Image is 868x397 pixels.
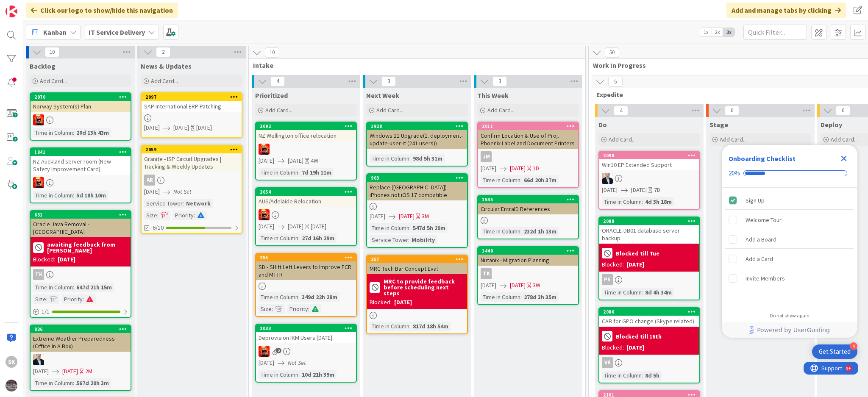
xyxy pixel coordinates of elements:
div: Time in Column [33,378,73,388]
div: Blocked: [602,260,624,269]
div: Time in Column [481,175,520,185]
div: Welcome Tour is incomplete. [725,211,854,229]
div: Welcome Tour [746,215,782,225]
span: : [520,175,522,185]
img: VN [259,209,270,220]
div: 3M [422,212,429,221]
span: Backlog [30,62,56,70]
div: Size [144,211,157,220]
div: [DATE] [394,298,412,307]
span: : [642,371,643,380]
div: Time in Column [481,292,520,302]
div: Time in Column [370,322,409,331]
div: 1D [533,164,539,173]
span: : [298,292,300,302]
div: 7d 19h 11m [300,168,334,177]
span: [DATE] [370,212,385,221]
span: Add Card... [40,77,67,85]
div: 1440 [482,248,578,254]
span: 2 [276,348,281,353]
div: Windows 11 Upgrade(1. deployment-update-user-it (241 users)) [367,130,467,149]
div: Time in Column [602,288,642,297]
div: 8d 4h 34m [643,288,674,297]
div: Close Checklist [837,152,851,165]
div: 2098Win10 EP Extended Support [599,152,699,170]
span: 6/10 [153,223,164,232]
div: 255 [260,255,356,261]
div: 4d 3h 18m [643,197,674,206]
span: 50 [605,47,619,58]
div: 1535Circular EntraID References [478,196,578,214]
div: HO [599,173,699,184]
img: HO [33,354,44,365]
div: 2070 [34,94,131,100]
div: AR [142,175,242,186]
div: SD - SHift Left Levers to Improve FCR and MTTR [256,261,356,280]
span: Add Card... [831,136,858,143]
div: Blocked: [370,298,392,307]
span: Add Card... [487,106,515,114]
div: AR [144,175,155,186]
div: 2086 [599,308,699,316]
div: 5d 18h 10m [74,191,108,200]
i: Not Set [288,359,306,366]
div: 7D [654,186,660,194]
div: Invite Members is incomplete. [725,269,854,288]
span: : [157,211,159,220]
div: 2088 [599,217,699,225]
span: 4 [614,105,628,116]
div: 2M [85,367,92,376]
div: Onboarding Checklist [729,153,796,164]
div: 3W [533,281,540,290]
b: MRC to provide feedback before scheduling next steps [384,278,465,296]
div: 2070Norway System(s) Plan [31,93,131,112]
span: Powered by UserGuiding [757,325,830,335]
div: 2097 [145,94,242,100]
div: PS [599,274,699,285]
span: : [73,191,74,200]
span: 10 [265,47,279,58]
div: AUS/Adelaide Relocation [256,196,356,207]
div: Time in Column [259,168,298,177]
div: Service Tower [370,235,408,244]
div: VN [31,114,131,125]
div: Size [33,294,46,304]
div: Blocked: [602,343,624,352]
span: 3x [723,28,734,36]
span: [DATE] [288,222,303,231]
div: VN [31,177,131,188]
div: Checklist Container [722,145,857,338]
div: 1928Windows 11 Upgrade(1. deployment-update-user-it (241 users)) [367,122,467,149]
div: VN [256,144,356,155]
div: 2092 [256,122,356,130]
div: Deprovision IKM Users [DATE] [256,332,356,343]
div: Time in Column [33,128,73,137]
div: 2088 [603,218,699,224]
span: [DATE] [602,186,618,194]
span: [DATE] [144,123,160,132]
div: 20% [729,169,740,177]
span: Prioritized [255,91,288,100]
div: 2086CAB for GPO change (Skype related) [599,308,699,327]
div: Do not show again [770,312,810,319]
div: 2098 [603,153,699,158]
div: 278d 3h 35m [522,292,559,302]
span: : [298,370,300,379]
span: [DATE] [481,164,496,173]
div: Confirm Location & Use of Proj. Phoenix Label and Document Printers [478,130,578,149]
span: : [298,233,300,243]
div: 1928 [367,122,467,130]
span: 1 / 1 [42,307,50,316]
div: JM [478,151,578,162]
span: 5 [608,77,623,87]
div: [DATE] [58,255,75,264]
div: 2097 [142,93,242,101]
div: VK [599,357,699,368]
div: 1440 [478,247,578,255]
div: Time in Column [33,283,73,292]
div: 631Oracle Java Removal - [GEOGRAPHIC_DATA] [31,211,131,237]
div: VK [602,357,613,368]
span: [DATE] [144,187,160,196]
div: 1928 [371,123,467,129]
div: 2059 [142,146,242,153]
